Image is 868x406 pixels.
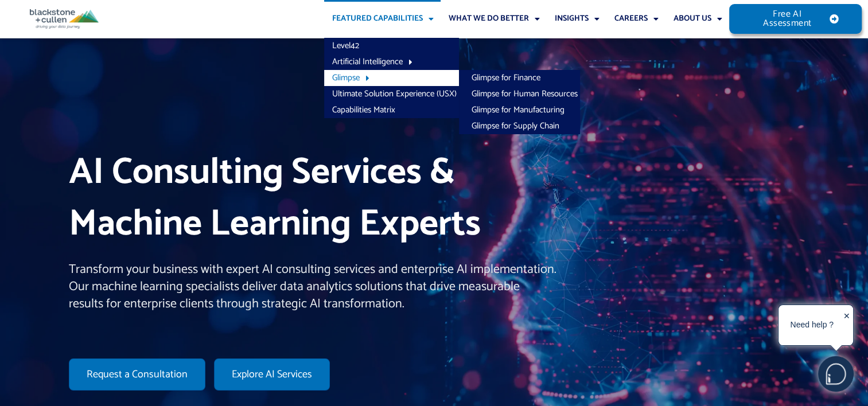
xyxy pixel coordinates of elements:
[459,118,580,134] a: Glimpse for Supply Chain
[69,147,556,250] h1: AI Consulting Services & Machine Learning Experts
[214,358,330,391] a: Explore AI Services
[459,70,580,134] ul: Glimpse
[324,86,459,102] a: Ultimate Solution Experience (USX)
[459,102,580,118] a: Glimpse for Manufacturing
[819,357,853,391] img: users%2F5SSOSaKfQqXq3cFEnIZRYMEs4ra2%2Fmedia%2Fimages%2F-Bulle%20blanche%20sans%20fond%20%2B%20ma...
[780,307,843,343] div: Need help ?
[459,70,580,86] a: Glimpse for Finance
[324,70,459,86] a: Glimpse
[324,102,459,118] a: Capabilities Matrix
[69,261,556,313] p: Transform your business with expert AI consulting services and enterprise AI implementation. Our ...
[843,308,850,343] div: ✕
[69,358,205,391] a: Request a Consultation
[87,369,188,380] span: Request a Consultation
[232,369,312,380] span: Explore AI Services
[752,10,822,28] span: Free AI Assessment
[324,54,459,70] a: Artificial Intelligence
[729,4,862,34] a: Free AI Assessment
[324,38,459,54] a: Level42
[459,86,580,102] a: Glimpse for Human Resources
[324,38,459,118] ul: Featured Capabilities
